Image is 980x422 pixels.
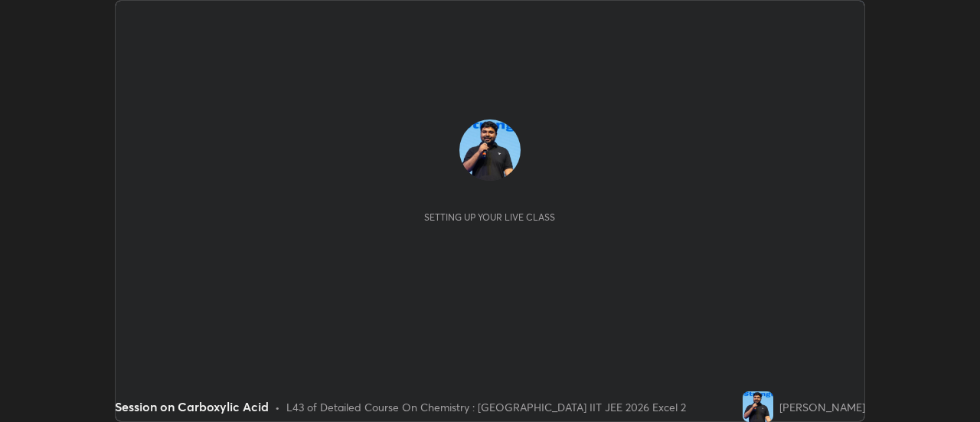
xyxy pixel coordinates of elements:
[286,399,686,415] div: L43 of Detailed Course On Chemistry : [GEOGRAPHIC_DATA] IIT JEE 2026 Excel 2
[779,399,865,415] div: [PERSON_NAME]
[275,399,280,415] div: •
[424,211,555,223] div: Setting up your live class
[459,119,521,181] img: 923bd58323b842618b613ca619627065.jpg
[743,391,773,422] img: 923bd58323b842618b613ca619627065.jpg
[115,397,269,416] div: Session on Carboxylic Acid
